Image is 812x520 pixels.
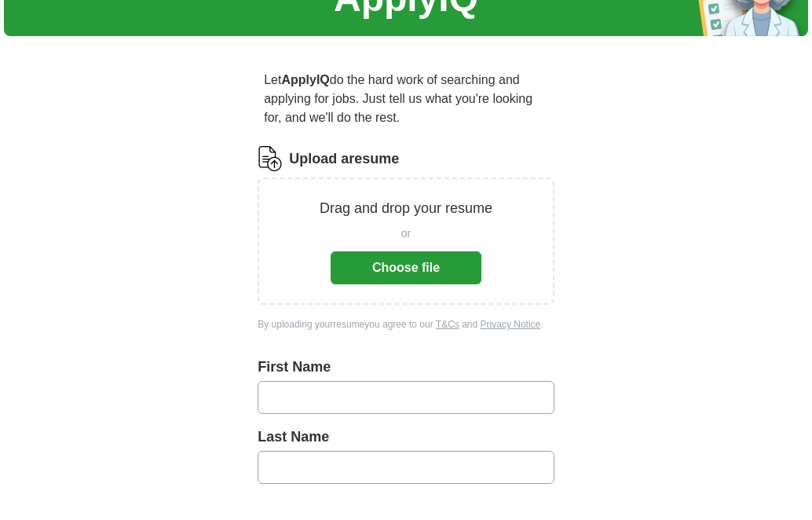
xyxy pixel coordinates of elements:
[481,319,541,330] a: Privacy Notice
[289,148,399,170] label: Upload a resume
[331,251,481,284] button: Choose file
[258,357,554,378] label: First Name
[401,225,411,242] span: or
[281,73,329,86] strong: ApplyIQ
[258,64,554,134] p: Let do the hard work of searching and applying for jobs. Just tell us what you're looking for, an...
[258,146,283,171] img: CV Icon
[320,198,492,219] p: Drag and drop your resume
[436,319,459,330] a: T&Cs
[258,317,554,331] div: By uploading your resume you agree to our and .
[258,427,554,448] label: Last Name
